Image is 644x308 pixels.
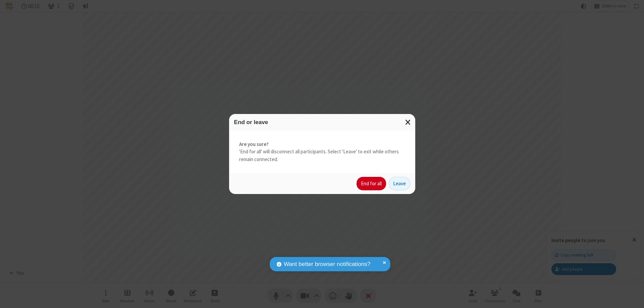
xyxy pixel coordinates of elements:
button: Leave [389,177,410,190]
span: Want better browser notifications? [284,260,370,269]
h3: End or leave [234,119,410,125]
strong: Are you sure? [239,141,405,148]
button: Close modal [401,114,415,130]
button: End for all [357,177,386,190]
div: 'End for all' will disconnect all participants. Select 'Leave' to exit while others remain connec... [229,130,415,174]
